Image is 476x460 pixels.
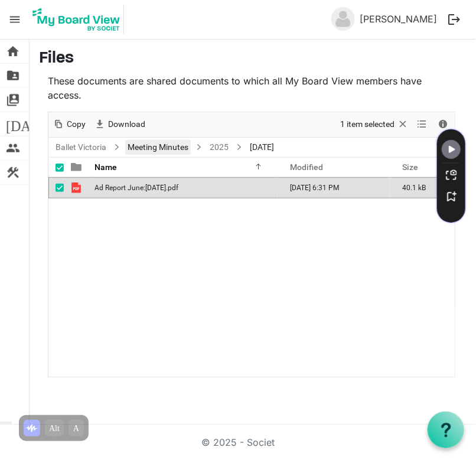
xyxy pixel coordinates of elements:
a: Meeting Minutes [125,140,191,155]
td: checkbox [48,177,64,198]
a: © 2025 - Societ [201,436,275,448]
span: construction [6,161,20,184]
a: 2025 [207,140,231,155]
p: These documents are shared documents to which all My Board View members have access. [48,74,455,102]
span: Name [94,162,117,172]
span: 1 item selected [339,117,396,132]
span: [DATE] [247,140,276,155]
img: no-profile-picture.svg [331,7,355,31]
div: Details [433,112,453,137]
td: 40.1 kB is template cell column header Size [390,177,455,198]
span: Size [402,162,418,172]
button: View dropdownbutton [415,117,429,132]
div: Clear selection [336,112,413,137]
td: August 27, 2025 6:31 PM column header Modified [278,177,390,198]
button: logout [442,7,467,32]
h3: Files [39,49,467,69]
span: switch_account [6,88,20,112]
span: Modified [290,162,323,172]
div: View [413,112,433,137]
button: Download [92,117,148,132]
a: [PERSON_NAME] [355,7,442,31]
span: Download [107,117,146,132]
button: Copy [51,117,88,132]
img: My Board View Logo [29,5,124,34]
span: home [6,40,20,63]
div: Download [90,112,149,137]
a: My Board View Logo [29,5,129,34]
td: is template cell column header type [64,177,91,198]
span: people [6,136,20,160]
div: Copy [48,112,90,137]
a: Ballet Victoria [53,140,109,155]
span: Copy [66,117,87,132]
button: Details [435,117,451,132]
span: menu [4,8,26,31]
td: Ad Report June:July 2025.pdf is template cell column header Name [91,177,278,198]
span: Ad Report June:[DATE].pdf [94,184,178,192]
button: Selection [338,117,411,132]
span: folder_shared [6,64,20,87]
span: [DATE] [6,112,51,136]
